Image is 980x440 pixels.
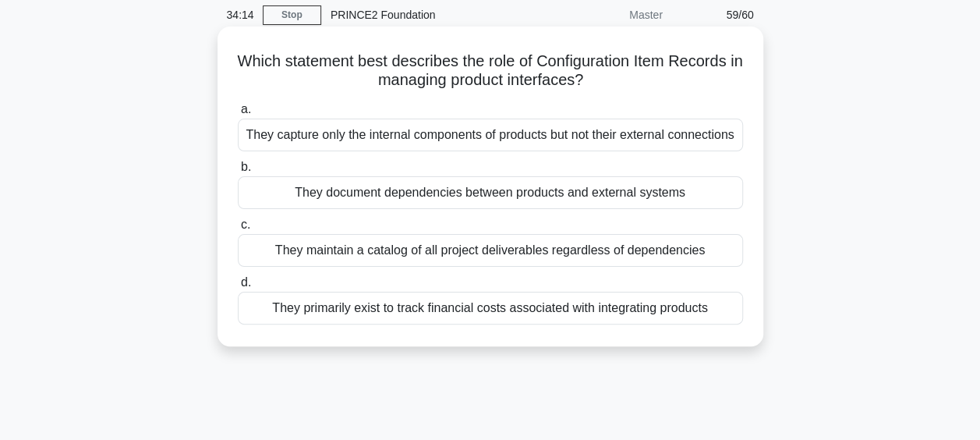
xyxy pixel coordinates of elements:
[236,51,745,90] h5: Which statement best describes the role of Configuration Item Records in managing product interfa...
[238,234,743,267] div: They maintain a catalog of all project deliverables regardless of dependencies
[241,160,251,173] span: b.
[238,119,743,151] div: They capture only the internal components of products but not their external connections
[238,292,743,325] div: They primarily exist to track financial costs associated with integrating products
[241,275,251,289] span: d.
[238,176,743,209] div: They document dependencies between products and external systems
[263,5,321,25] a: Stop
[241,102,251,115] span: a.
[241,218,250,231] span: c.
